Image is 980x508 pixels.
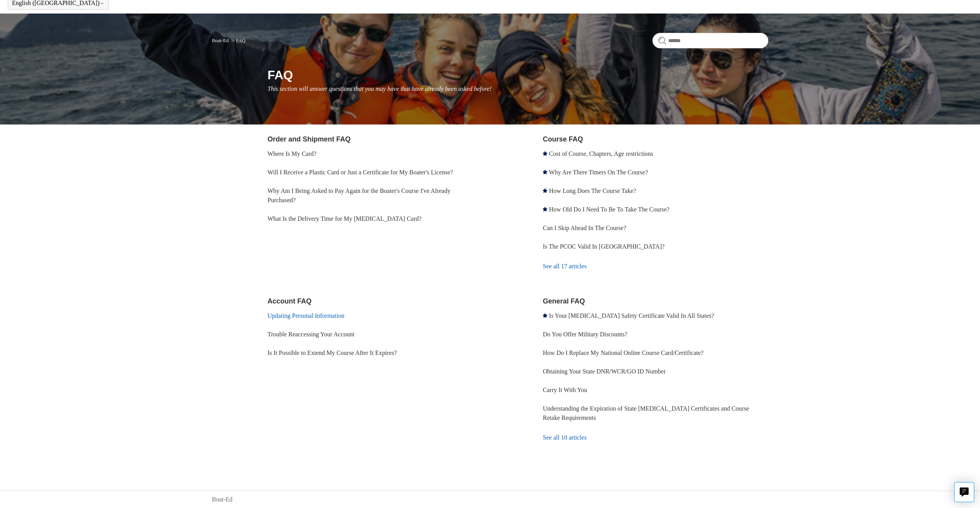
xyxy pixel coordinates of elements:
[268,84,768,94] p: This section will answer questions that you may have that have already been asked before!
[543,135,583,143] a: Course FAQ
[543,207,547,211] svg: Promoted article
[268,188,451,203] a: Why Am I Being Asked to Pay Again for the Boater's Course I've Already Purchased?
[543,387,587,393] a: Carry It With You
[212,38,230,43] li: Boat-Ed
[549,169,648,176] a: Why Are There Timers On The Course?
[543,243,664,250] a: Is The PCOC Valid In [GEOGRAPHIC_DATA]?
[543,313,547,318] svg: Promoted article
[543,151,547,156] svg: Promoted article
[543,405,749,421] a: Understanding the Expiration of State [MEDICAL_DATA] Certificates and Course Retake Requirements
[543,225,626,231] a: Can I Skip Ahead In The Course?
[543,170,547,174] svg: Promoted article
[268,215,422,222] a: What Is the Delivery Time for My [MEDICAL_DATA] Card?
[268,331,355,338] a: Trouble Reaccessing Your Account
[268,169,453,176] a: Will I Receive a Plastic Card or Just a Certificate for My Boater's License?
[652,33,768,48] input: Search
[212,495,233,504] a: Boat-Ed
[954,482,974,502] button: Live chat
[268,135,351,143] a: Order and Shipment FAQ
[268,66,768,84] h1: FAQ
[543,256,768,277] a: See all 17 articles
[549,206,669,213] a: How Old Do I Need To Be To Take The Course?
[212,38,229,43] a: Boat-Ed
[549,312,714,319] a: Is Your [MEDICAL_DATA] Safety Certificate Valid In All States?
[268,349,397,356] a: Is It Possible to Extend My Course After It Expires?
[549,188,636,194] a: How Long Does The Course Take?
[268,312,345,319] a: Updating Personal Information
[549,150,653,157] a: Cost of Course, Chapters, Age restrictions
[543,349,703,356] a: How Do I Replace My National Online Course Card/Certificate?
[268,150,317,157] a: Where Is My Card?
[543,188,547,193] svg: Promoted article
[543,297,585,305] a: General FAQ
[543,427,768,448] a: See all 10 articles
[543,368,666,375] a: Obtaining Your State DNR/WCR/GO ID Number
[230,38,245,43] li: FAQ
[268,297,312,305] a: Account FAQ
[543,331,627,338] a: Do You Offer Military Discounts?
